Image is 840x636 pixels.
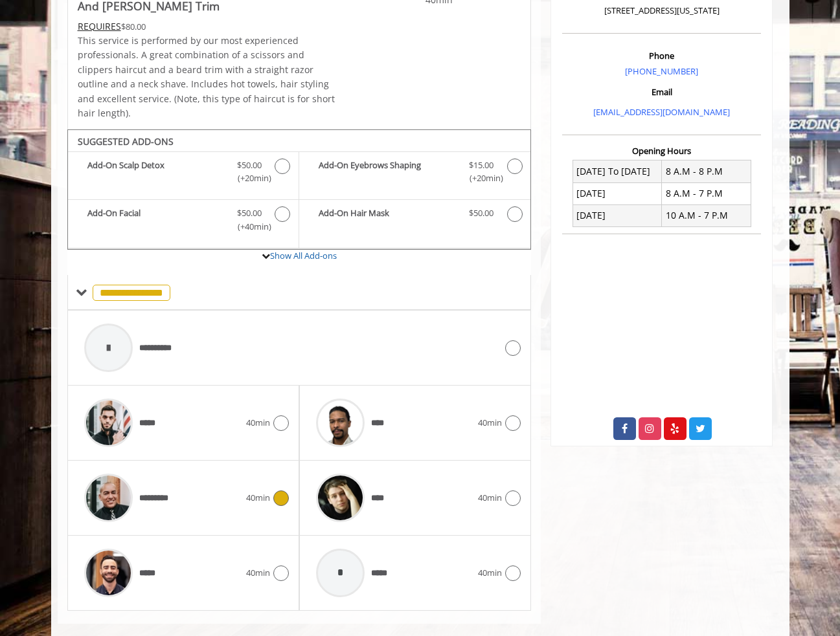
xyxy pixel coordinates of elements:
a: Show All Add-ons [270,250,337,261]
label: Add-On Eyebrows Shaping [306,159,524,189]
b: Add-On Scalp Detox [87,159,224,186]
span: $50.00 [237,159,262,172]
td: 10 A.M - 7 P.M [662,204,751,226]
p: This service is performed by our most experienced professionals. A great combination of a scissor... [78,34,338,120]
td: 8 A.M - 8 P.M [662,160,751,182]
b: SUGGESTED ADD-ONS [78,135,174,148]
span: (+20min ) [462,171,500,185]
label: Add-On Hair Mask [306,206,524,225]
h3: Phone [565,51,758,60]
span: 40min [478,566,502,580]
p: [STREET_ADDRESS][US_STATE] [565,4,758,17]
td: 8 A.M - 7 P.M [662,182,751,204]
span: 40min [246,491,270,505]
span: (+40min ) [230,220,268,234]
label: Add-On Facial [74,206,292,237]
h3: Email [565,87,758,96]
td: [DATE] [573,182,662,204]
b: Add-On Eyebrows Shaping [319,159,456,186]
h3: Opening Hours [562,146,761,155]
span: $50.00 [469,206,494,220]
div: $80.00 [78,19,338,34]
span: (+20min ) [230,171,268,185]
span: 40min [246,566,270,580]
td: [DATE] [573,204,662,226]
td: [DATE] To [DATE] [573,160,662,182]
span: This service needs some Advance to be paid before we block your appointment [78,20,121,32]
span: $50.00 [237,206,262,220]
b: Add-On Facial [87,206,224,234]
span: 40min [478,491,502,505]
a: [EMAIL_ADDRESS][DOMAIN_NAME] [593,106,730,118]
a: [PHONE_NUMBER] [625,65,698,77]
label: Add-On Scalp Detox [74,159,292,189]
span: $15.00 [469,159,494,172]
span: 40min [246,416,270,430]
div: The Made Man Senior Barber Haircut And Beard Trim Add-onS [67,129,532,250]
b: Add-On Hair Mask [319,206,456,222]
span: 40min [478,416,502,430]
